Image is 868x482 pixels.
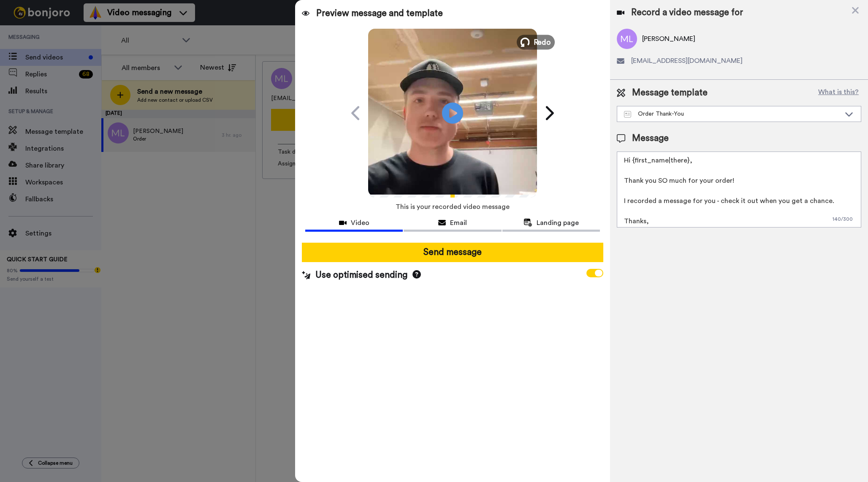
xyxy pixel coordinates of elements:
span: Use optimised sending [315,269,407,282]
textarea: Hi {first_name|there}, Thank you SO much for your order! I recorded a message for you - check it ... [617,152,861,227]
div: Order Thank-You [624,110,841,118]
img: Message-temps.svg [624,111,631,118]
span: This is your recorded video message [396,198,510,216]
span: Message template [632,87,708,99]
span: Landing page [537,218,579,228]
span: Message [632,132,669,145]
span: Email [450,218,467,228]
span: [EMAIL_ADDRESS][DOMAIN_NAME] [631,56,743,66]
button: Send message [302,243,603,262]
span: Video [351,218,369,228]
button: What is this? [816,87,861,99]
